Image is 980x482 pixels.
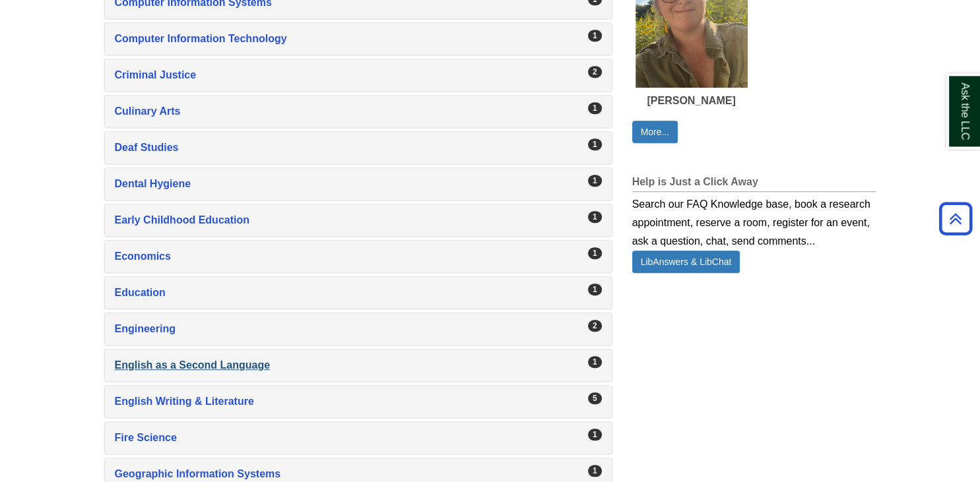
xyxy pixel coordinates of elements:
a: Engineering [115,320,602,338]
a: English as a Second Language [115,356,602,375]
div: Search our FAQ Knowledge base, book a research appointment, reserve a room, register for an event... [632,192,876,251]
div: 1 [588,175,602,187]
div: 1 [588,30,602,42]
a: Fire Science [115,429,602,447]
a: Deaf Studies [115,138,602,157]
div: [PERSON_NAME] [636,94,748,107]
div: 2 [588,66,602,78]
a: English Writing & Literature [115,392,602,411]
a: Early Childhood Education [115,211,602,229]
div: 1 [588,429,602,440]
a: Criminal Justice [115,66,602,84]
div: 1 [588,247,602,259]
div: 1 [588,138,602,150]
div: 1 [588,356,602,368]
a: Back to Top [934,210,977,227]
div: 1 [588,211,602,223]
div: 1 [588,284,602,295]
a: Culinary Arts [115,102,602,121]
a: Computer Information Technology [115,30,602,48]
div: 1 [588,465,602,477]
div: 1 [588,102,602,114]
h2: Help is Just a Click Away [632,176,876,192]
div: 2 [588,320,602,332]
a: LibAnswers & LibChat [632,251,740,273]
div: 5 [588,392,602,404]
a: Education [115,284,602,302]
a: More... [632,121,678,143]
a: Dental Hygiene [115,175,602,193]
a: Economics [115,247,602,266]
